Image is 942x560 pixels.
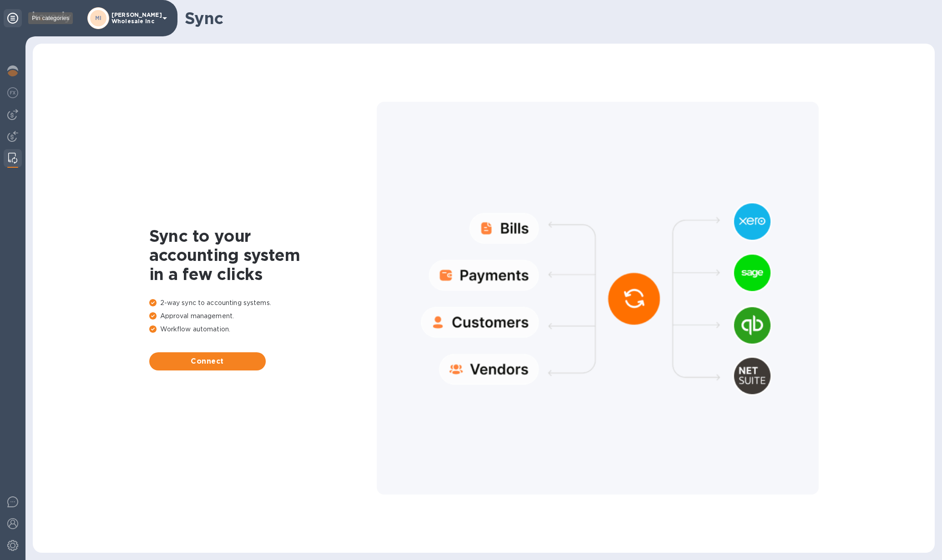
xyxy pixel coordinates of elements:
[149,226,377,284] h1: Sync to your accounting system in a few clicks
[149,298,377,308] p: 2-way sync to accounting systems.
[33,12,71,23] img: Logo
[157,356,258,367] span: Connect
[149,311,377,321] p: Approval management.
[149,325,377,334] p: Workflow automation.
[185,9,927,28] h1: Sync
[111,12,157,25] p: [PERSON_NAME] Wholesale Inc
[149,352,266,370] button: Connect
[7,87,18,98] img: Foreign exchange
[95,15,102,21] b: MI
